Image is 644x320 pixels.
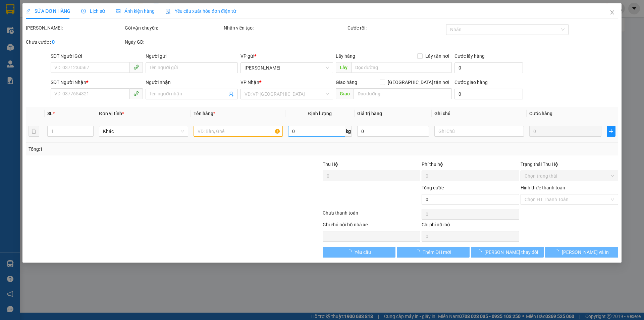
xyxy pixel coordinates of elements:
div: Trạng thái Thu Hộ [521,161,618,168]
span: Lấy tận nơi [423,52,452,60]
div: Tổng: 1 [29,145,249,153]
input: Ghi Chú [435,126,524,137]
div: Phí thu hộ [422,161,519,171]
span: plus [607,129,615,134]
span: Lịch sử [81,8,105,14]
div: SĐT Người Gửi [51,52,143,60]
span: Khác [103,126,184,136]
div: VP gửi [241,52,333,60]
div: Cước rồi : [347,24,445,32]
span: Tên hàng [194,111,215,116]
span: Cước hàng [529,111,552,116]
span: phone [133,91,139,96]
button: Yêu cầu [323,247,395,258]
div: Gói vận chuyển: [125,24,222,32]
button: [PERSON_NAME] và In [545,247,618,258]
img: icon [165,9,171,14]
span: user-add [229,91,234,97]
input: Cước giao hàng [454,89,523,99]
input: Cước lấy hàng [454,62,523,73]
span: Giá trị hàng [357,111,382,116]
span: Yêu cầu xuất hóa đơn điện tử [165,8,236,14]
span: picture [116,9,120,13]
button: delete [29,126,39,137]
span: kg [345,126,352,137]
div: Người nhận [146,79,238,86]
span: Lấy hàng [336,53,355,59]
div: Chưa cước : [26,38,123,46]
label: Hình thức thanh toán [521,185,565,190]
span: loading [347,249,355,254]
span: VP Nhận [241,80,260,85]
span: Ảnh kiện hàng [116,8,155,14]
input: Dọc đường [351,62,452,73]
span: Thêm ĐH mới [423,248,451,256]
th: Ghi chú [432,107,527,120]
div: SĐT Người Nhận [51,79,143,86]
span: Lý Nhân [245,63,329,73]
span: Định lượng [308,111,332,116]
span: Đơn vị tính [99,111,124,116]
div: Ngày GD: [125,38,222,46]
b: 0 [52,39,55,45]
span: SL [47,111,53,116]
span: Lấy [336,62,351,73]
span: loading [554,249,562,254]
span: loading [477,249,484,254]
div: [PERSON_NAME]: [26,24,123,32]
span: Thu Hộ [323,162,338,167]
span: [GEOGRAPHIC_DATA] tận nơi [385,79,452,86]
span: [PERSON_NAME] và In [562,248,609,256]
input: Dọc đường [354,88,452,99]
button: Thêm ĐH mới [397,247,470,258]
div: Chi phí nội bộ [422,221,519,231]
label: Cước giao hàng [454,80,488,85]
input: VD: Bàn, Ghế [194,126,283,137]
span: clock-circle [81,9,86,13]
label: Cước lấy hàng [454,53,485,59]
button: Close [603,3,622,22]
span: Chọn trạng thái [525,171,614,181]
span: phone [133,64,139,70]
button: [PERSON_NAME] thay đổi [471,247,544,258]
span: SỬA ĐƠN HÀNG [26,8,70,14]
input: 0 [529,126,601,137]
div: Chưa thanh toán [322,209,421,221]
span: [PERSON_NAME] thay đổi [484,248,538,256]
span: loading [415,249,423,254]
span: edit [26,9,31,13]
div: Nhân viên tạo: [224,24,346,32]
span: Tổng cước [422,185,444,190]
span: Giao [336,88,354,99]
span: Giao hàng [336,80,357,85]
div: Người gửi [146,52,238,60]
div: Ghi chú nội bộ nhà xe [323,221,420,231]
span: close [609,10,615,15]
button: plus [607,126,615,137]
span: Yêu cầu [355,248,371,256]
